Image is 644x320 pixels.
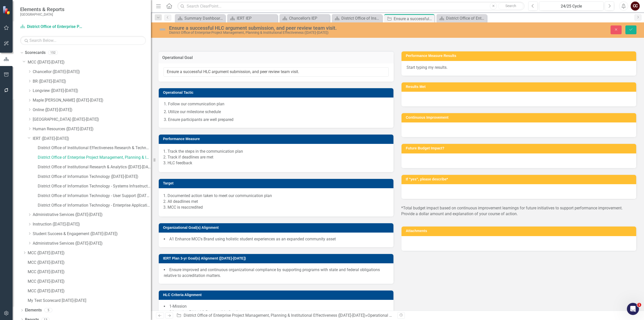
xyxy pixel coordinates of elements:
[368,313,399,318] a: Operational Goals
[33,69,151,75] a: Chancellor ([DATE]-[DATE])
[164,116,388,123] p: 3. Ensure participants are well prepared
[176,313,394,318] div: » »
[28,279,151,284] a: MCC ([DATE]-[DATE])
[169,310,243,314] span: 2-Integrity: Ethical & Responsible Conduct
[406,54,634,58] h3: Performance Measure Results
[406,85,634,89] h3: Results Met
[164,108,388,116] p: 2. Utilize our milestone schedule
[228,15,276,21] a: IERT IEP
[505,4,516,8] span: Search
[498,3,523,10] button: Search
[163,257,391,260] h3: IERT Plan 3-yr Goal(s) Alignment ([DATE]-[DATE])
[176,15,224,21] a: Summary Dashboard by Organizational Goal
[169,304,187,309] span: 1-Mission
[163,181,391,185] h3: Target
[33,241,151,246] a: Administrative Services ([DATE]-[DATE])
[20,6,64,12] span: Elements & Reports
[627,303,639,315] iframe: Intercom live chat
[168,199,388,205] li: All deadlines met
[33,79,151,84] a: BR ([DATE]-[DATE])
[20,24,83,30] a: District Office of Enterprise Project Management, Planning & Institutional Effectiveness ([DATE]-...
[38,155,151,161] a: District Office of Enterprise Project Management, Planning & Institutional Effectiveness ([DATE]-...
[177,2,525,11] input: Search ClearPoint...
[438,15,486,21] a: District Office of Enterprise Project Management, Planning & Institutional Effectiveness IEP
[406,177,634,181] h3: If "yes", please describe*
[184,313,366,318] a: District Office of Enterprise Project Management, Planning & Institutional Effectiveness ([DATE]-...
[28,250,151,256] a: MCC ([DATE]-[DATE])
[163,293,391,297] h3: HLC Criteria Alignment
[539,2,603,11] button: 24/25 Cycle
[169,31,428,35] div: District Office of Enterprise Project Management, Planning & Institutional Effectiveness ([DATE]-...
[33,221,151,227] a: Instruction ([DATE]-[DATE])
[164,267,380,278] span: Ensure improved and continuous organizational compliance by supporting programs with state and fe...
[406,146,634,150] h3: Future Budget Impact?
[25,307,42,313] a: Elements
[28,59,151,65] a: MCC ([DATE]-[DATE])
[401,205,636,217] p: *Total budget impact based on continuous improvement learnings for future initiatives to support ...
[163,91,391,94] h3: Operational Tactic
[168,193,388,199] li: Documented action taken to meet our communication plan
[20,12,64,16] small: [GEOGRAPHIC_DATA]
[168,154,388,160] li: Track if deadlines are met
[38,193,151,199] a: District Office of Information Technology - User Support ([DATE]-[DATE])
[28,288,151,294] a: MCC ([DATE]-[DATE])
[164,101,388,108] p: 1. Follow our communication plan
[341,15,381,21] div: District Office of Institutional Effectiveness Research & Technology IEP
[237,15,276,21] div: IERT IEP
[38,164,151,170] a: District Office of Institutional Research & Analytics ([DATE]-[DATE])
[289,15,329,21] div: Chancellor's IEP
[168,149,388,154] li: Track the steps in the communication plan
[28,260,151,266] a: MCC ([DATE]-[DATE])
[333,15,381,21] a: District Office of Institutional Effectiveness Research & Technology IEP
[33,126,151,132] a: Human Resources ([DATE]-[DATE])
[281,15,329,21] a: Chancellor's IEP
[25,50,46,56] a: Scorecards
[3,6,11,15] img: ClearPoint Strategy
[33,107,151,113] a: Online ([DATE]-[DATE])
[163,226,391,230] h3: Organizational Goal(s) Alignment
[44,308,52,312] div: 5
[169,237,336,241] span: A1 Enhance MCC's Brand using holistic student experiences as an expanded community asset
[162,55,390,60] h3: Operational Goal
[48,51,58,55] div: 152
[28,298,151,304] a: My Test Scorecard [DATE]-[DATE]
[33,136,151,142] a: IERT ([DATE]-[DATE])
[631,2,640,11] button: CC
[184,15,224,21] div: Summary Dashboard by Organizational Goal
[406,116,634,119] h3: Continuous Improvement
[168,160,388,166] li: HLC feedback
[169,25,428,31] div: Ensure a successful HLC argument submission, and peer review team visit.
[33,88,151,94] a: Longview ([DATE]-[DATE])
[164,67,389,77] input: This field is required
[38,203,151,208] a: District Office of Information Technology - Enterprise Applications ([DATE]-[DATE])
[637,303,641,307] span: 1
[163,137,391,141] h3: Performance Measure
[406,229,634,233] h3: Attachments
[541,3,602,9] div: 24/25 Cycle
[394,16,433,22] div: Ensure a successful HLC argument submission, and peer review team visit.
[38,145,151,151] a: District Office of Institutional Effectiveness Research & Technology ([DATE]-[DATE])
[33,117,151,122] a: [GEOGRAPHIC_DATA] ([DATE]-[DATE])
[407,65,631,71] p: Start typing my results.
[168,205,388,210] li: MCC is reaccredited
[33,98,151,103] a: Maple [PERSON_NAME] ([DATE]-[DATE])
[446,15,486,21] div: District Office of Enterprise Project Management, Planning & Institutional Effectiveness IEP
[33,231,151,237] a: Student Success & Engagement ([DATE]-[DATE])
[38,174,151,180] a: District Office of Information Technology ([DATE]-[DATE])
[20,36,146,45] input: Search Below...
[33,212,151,218] a: Administrative Services ([DATE]-[DATE])
[38,183,151,189] a: District Office of Information Technology - Systems Infrastructure ([DATE]-[DATE])
[158,25,167,34] img: Not Defined
[28,269,151,275] a: MCC ([DATE]-[DATE])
